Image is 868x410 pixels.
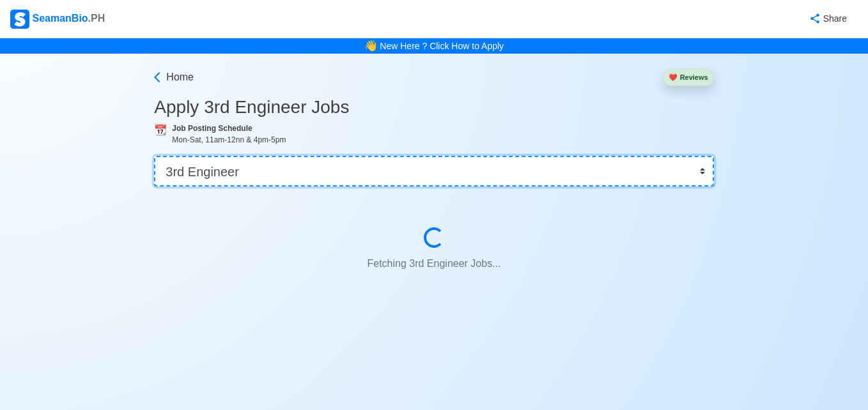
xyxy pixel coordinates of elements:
span: bell [361,36,380,56]
p: Fetching 3rd Engineer Jobs... [185,251,683,277]
span: .PH [88,13,105,24]
a: Home [151,70,194,85]
span: heart [669,73,678,81]
div: SeamanBio [10,10,105,29]
button: heartReviews [663,69,714,86]
span: Home [166,70,194,85]
img: Logo [10,10,29,29]
button: Share [796,6,858,31]
b: Job Posting Schedule [172,124,252,133]
h3: Apply 3rd Engineer Jobs [154,96,713,118]
span: calendar [154,125,167,135]
div: Mon-Sat, 11am-12nn & 4pm-5pm [172,134,713,146]
a: New Here ? Click How to Apply [380,41,504,51]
